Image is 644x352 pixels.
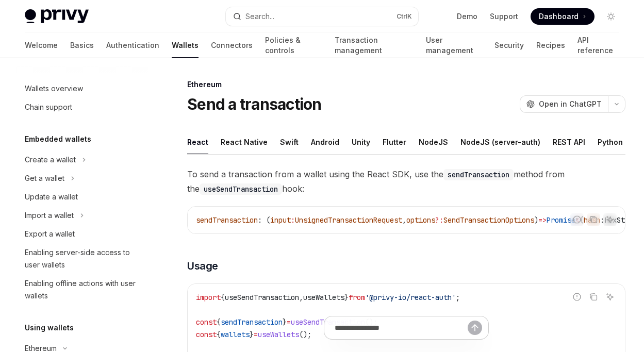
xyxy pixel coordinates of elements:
[443,215,534,225] span: SendTransactionOptions
[490,11,518,22] a: Support
[531,8,595,25] a: Dashboard
[25,228,75,240] div: Export a wallet
[604,215,641,225] span: HexString
[553,130,585,154] div: REST API
[25,101,72,113] div: Chain support
[25,154,76,166] div: Create a wallet
[221,293,225,302] span: {
[587,290,600,304] button: Copy the contents from the code block
[25,172,64,185] div: Get a wallet
[200,183,282,195] code: useSendTransaction
[295,215,402,225] span: UnsignedTransactionRequest
[598,130,623,154] div: Python
[603,213,617,226] button: Ask AI
[587,213,600,226] button: Copy the contents from the code block
[539,99,602,109] span: Open in ChatGPT
[335,33,414,58] a: Transaction management
[352,130,370,154] div: Unity
[270,215,291,225] span: input
[435,215,443,225] span: ?:
[25,322,74,334] h5: Using wallets
[426,33,482,58] a: User management
[603,290,617,304] button: Ask AI
[311,130,339,154] div: Android
[211,33,253,58] a: Connectors
[600,215,604,225] span: :
[335,316,468,339] input: Ask a question...
[536,33,565,58] a: Recipes
[25,33,58,58] a: Welcome
[538,215,547,225] span: =>
[25,133,91,145] h5: Embedded wallets
[187,130,208,154] div: React
[172,33,199,58] a: Wallets
[225,293,299,302] span: useSendTransaction
[547,215,575,225] span: Promise
[245,10,274,23] div: Search...
[603,8,619,25] button: Toggle dark mode
[16,274,148,305] a: Enabling offline actions with user wallets
[406,215,435,225] span: options
[16,169,148,188] button: Toggle Get a wallet section
[258,215,270,225] span: : (
[106,33,159,58] a: Authentication
[25,246,142,271] div: Enabling server-side access to user wallets
[457,11,477,22] a: Demo
[539,11,579,22] span: Dashboard
[70,33,94,58] a: Basics
[349,293,365,302] span: from
[16,79,148,98] a: Wallets overview
[291,215,295,225] span: :
[584,215,600,225] span: hash
[25,9,89,24] img: light logo
[456,293,460,302] span: ;
[534,215,538,225] span: )
[280,130,299,154] div: Swift
[265,33,322,58] a: Policies & controls
[419,130,448,154] div: NodeJS
[16,243,148,274] a: Enabling server-side access to user wallets
[16,225,148,243] a: Export a wallet
[397,12,412,21] span: Ctrl K
[226,7,419,26] button: Open search
[299,293,303,302] span: ,
[443,169,514,180] code: sendTransaction
[25,209,74,222] div: Import a wallet
[383,130,406,154] div: Flutter
[25,191,78,203] div: Update a wallet
[187,259,218,273] span: Usage
[460,130,540,154] div: NodeJS (server-auth)
[196,293,221,302] span: import
[187,167,625,196] span: To send a transaction from a wallet using the React SDK, use the method from the hook:
[577,33,619,58] a: API reference
[16,98,148,116] a: Chain support
[16,150,148,169] button: Toggle Create a wallet section
[25,82,83,95] div: Wallets overview
[570,290,584,304] button: Report incorrect code
[468,321,482,335] button: Send message
[402,215,406,225] span: ,
[570,213,584,226] button: Report incorrect code
[221,130,268,154] div: React Native
[344,293,349,302] span: }
[187,79,625,90] div: Ethereum
[520,95,608,113] button: Open in ChatGPT
[187,95,322,113] h1: Send a transaction
[365,293,456,302] span: '@privy-io/react-auth'
[196,215,258,225] span: sendTransaction
[25,277,142,302] div: Enabling offline actions with user wallets
[16,206,148,225] button: Toggle Import a wallet section
[303,293,344,302] span: useWallets
[16,188,148,206] a: Update a wallet
[494,33,524,58] a: Security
